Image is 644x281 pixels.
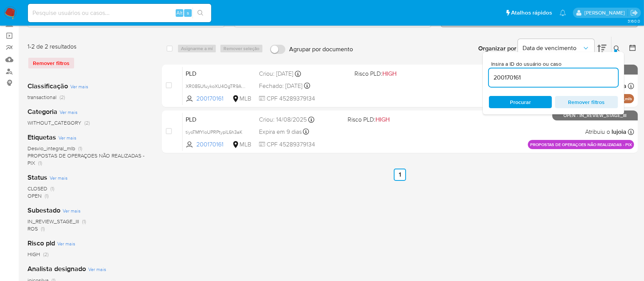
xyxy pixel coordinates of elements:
input: Pesquise usuários ou casos... [28,8,211,18]
span: Atalhos rápidos [511,9,552,17]
button: search-icon [193,8,208,18]
span: s [187,9,189,16]
span: 3.160.0 [628,18,640,24]
a: Sair [630,9,638,17]
p: carlos.guerra@mercadopago.com.br [584,9,628,16]
span: Alt [176,9,183,16]
a: Notificações [560,10,566,16]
